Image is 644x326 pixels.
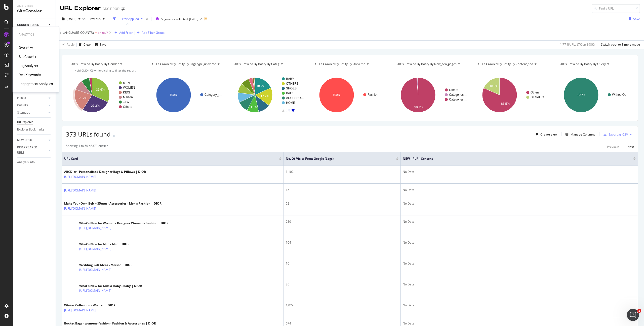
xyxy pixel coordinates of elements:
[170,93,177,97] text: 100%
[79,225,111,231] a: [URL][DOMAIN_NAME]
[205,93,222,96] text: Category_f…
[286,91,294,95] text: BAGS
[123,105,132,109] text: Others
[286,321,398,326] div: 674
[286,96,304,100] text: ACCESSO…
[79,267,111,272] a: [URL][DOMAIN_NAME]
[315,62,365,66] span: URLs Crawled By Botify By universe
[19,63,38,68] a: LogAnalyzer
[286,261,398,266] div: 16
[403,170,636,174] div: No Data
[286,109,290,113] text: 1/2
[17,103,47,108] a: Outlinks
[601,42,640,47] div: Switch back to Simple mode
[79,221,169,225] div: What's New for Women - Designer Women's Fashion | DIOR
[79,242,133,246] div: What's New for Men - Man | DIOR
[261,94,269,98] text: 17.2%
[71,62,119,66] span: URLs Crawled By Botify By gender
[555,73,634,117] svg: A chart.
[534,130,557,138] button: Create alert
[78,96,87,100] text: 21.2%
[449,88,458,92] text: Others
[87,17,101,21] span: Previous
[233,60,303,68] h4: URLs Crawled By Botify By categ
[87,15,107,23] button: Previous
[490,84,498,88] text: 18.5%
[403,282,636,287] div: No Data
[66,130,111,138] span: 373 URLs found
[560,42,595,47] div: 1.77 % URLs ( 7K on 398K )
[100,42,106,47] div: Save
[145,16,149,21] div: times
[392,73,471,117] div: A chart.
[577,93,585,97] text: 100%
[122,7,125,11] div: arrow-right-arrow-left
[592,4,640,13] input: Find a URL
[571,132,595,137] div: Manage Columns
[67,42,74,47] div: Apply
[79,246,111,251] a: [URL][DOMAIN_NAME]
[66,73,145,117] svg: A chart.
[403,201,636,206] div: No Data
[112,30,133,36] button: Add Filter
[477,60,548,68] h4: URLs Crawled By Botify By content_seo
[77,41,91,49] button: Clear
[368,93,378,96] text: Fashion
[91,104,100,108] text: 27.3%
[314,60,385,68] h4: URLs Crawled By Botify By universe
[17,127,52,132] a: Explorer Bookmarks
[17,120,33,125] div: Url Explorer
[64,188,96,193] a: [URL][DOMAIN_NAME]
[17,110,47,115] a: Sitemaps
[286,282,398,287] div: 36
[111,15,145,23] button: 1 Filter Applied
[17,110,30,115] div: Sitemaps
[531,91,540,94] text: Others
[607,144,619,150] button: Previous
[79,284,142,288] div: What's New for Kids & Baby - Baby | DIOR
[95,30,97,35] span: =
[17,145,43,155] div: DISAPPEARED URLS
[17,4,52,8] div: Analytics
[540,132,557,137] div: Create alert
[286,82,299,85] text: OTHERS
[627,15,640,23] button: Save
[286,201,398,206] div: 52
[286,156,388,161] span: No. of Visits from Google (Logs)
[19,72,41,77] a: RealKeywords
[229,73,308,117] div: A chart.
[559,60,629,68] h4: URLs Crawled By Botify By query
[123,86,135,89] text: WOMEN
[147,73,226,117] svg: A chart.
[286,219,398,224] div: 210
[17,22,47,28] a: CURRENT URLS
[74,69,136,72] span: Hold CMD (⌘) while clicking to filter the report.
[449,93,467,96] text: Categories…
[414,105,423,109] text: 98.7%
[251,105,257,109] text: 11%
[396,60,466,68] h4: URLs Crawled By Botify By new_seo_pages
[403,219,636,224] div: No Data
[189,17,198,21] div: [DATE]
[310,73,389,117] div: A chart.
[19,54,36,59] a: SiteCrawler
[151,60,224,68] h4: URLs Crawled By Botify By pagetype_universe
[560,62,606,66] span: URLs Crawled By Botify By query
[627,144,634,150] button: Next
[403,303,636,308] div: No Data
[637,309,641,313] span: 1
[473,73,552,117] div: A chart.
[234,62,279,66] span: URLs Crawled By Botify By categ
[17,8,52,14] div: SiteCrawler
[60,30,94,35] span: s_LANGUAGE_COUNTRY
[17,120,52,125] a: Url Explorer
[123,81,130,85] text: MEN
[64,303,118,308] div: Winter Collection - Woman | DIOR
[17,138,32,143] div: NEW URLS
[79,288,111,293] a: [URL][DOMAIN_NAME]
[161,17,188,21] span: Segments selected
[501,102,510,106] text: 81.5%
